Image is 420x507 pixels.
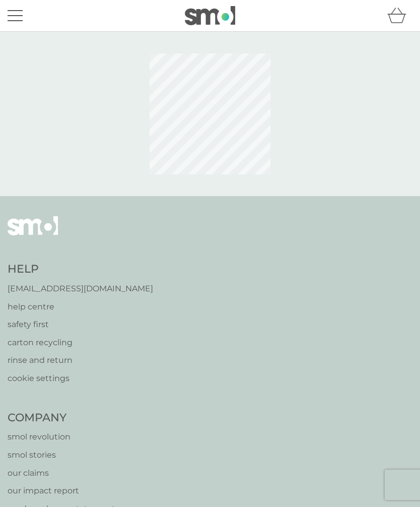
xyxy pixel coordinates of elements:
[8,410,115,426] h4: Company
[8,216,58,250] img: smol
[8,6,23,25] button: menu
[8,354,153,367] a: rinse and return
[8,430,115,443] a: smol revolution
[8,262,153,277] h4: Help
[8,372,153,385] a: cookie settings
[8,282,153,295] a: [EMAIL_ADDRESS][DOMAIN_NAME]
[387,6,412,26] div: basket
[8,318,153,331] a: safety first
[185,6,235,25] img: smol
[8,300,153,313] a: help centre
[8,484,115,497] a: our impact report
[8,449,115,462] a: smol stories
[8,467,115,480] a: our claims
[8,336,153,349] a: carton recycling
